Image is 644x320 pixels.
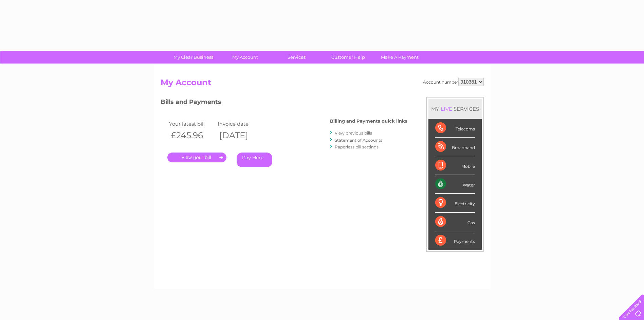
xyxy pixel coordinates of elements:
[167,128,216,142] th: £245.96
[165,51,221,64] a: My Clear Business
[217,51,273,64] a: My Account
[335,144,379,149] a: Paperless bill settings
[161,97,407,109] h3: Bills and Payments
[435,231,475,250] div: Payments
[216,119,265,128] td: Invoice date
[439,106,454,112] div: LIVE
[269,51,325,64] a: Services
[435,156,475,175] div: Mobile
[161,78,484,91] h2: My Account
[428,99,482,119] div: MY SERVICES
[237,153,272,167] a: Pay Here
[372,51,428,64] a: Make A Payment
[435,213,475,231] div: Gas
[435,138,475,156] div: Broadband
[435,194,475,212] div: Electricity
[330,119,407,124] h4: Billing and Payments quick links
[435,175,475,194] div: Water
[320,51,376,64] a: Customer Help
[435,119,475,138] div: Telecoms
[167,153,226,162] a: .
[216,128,265,142] th: [DATE]
[335,138,382,143] a: Statement of Accounts
[423,78,484,86] div: Account number
[167,119,216,128] td: Your latest bill
[335,130,372,136] a: View previous bills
